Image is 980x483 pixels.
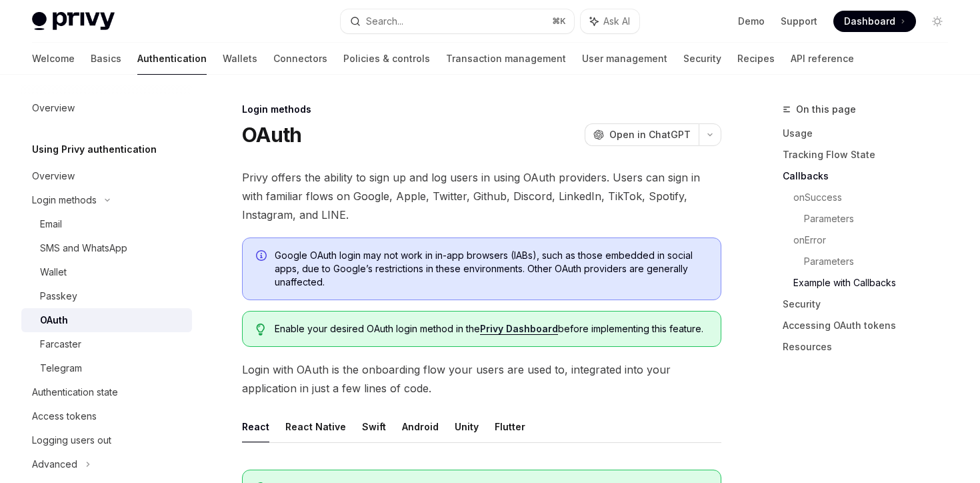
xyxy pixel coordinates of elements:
[793,272,959,294] a: Example with Callbacks
[833,11,916,32] a: Dashboard
[585,123,699,146] button: Open in ChatGPT
[256,324,265,336] svg: Tip
[341,9,573,33] button: Search...⌘K
[21,356,192,380] a: Telegram
[21,332,192,356] a: Farcaster
[844,15,895,28] span: Dashboard
[783,123,959,144] a: Usage
[40,288,77,304] div: Passkey
[683,43,721,75] a: Security
[581,9,639,33] button: Ask AI
[804,251,959,272] a: Parameters
[137,43,207,75] a: Authentication
[242,168,721,224] span: Privy offers the ability to sign up and log users in using OAuth providers. Users can sign in wit...
[242,103,721,116] div: Login methods
[32,100,75,116] div: Overview
[32,192,97,208] div: Login methods
[32,43,75,75] a: Welcome
[21,380,192,404] a: Authentication state
[21,308,192,332] a: OAuth
[32,408,97,424] div: Access tokens
[783,336,959,358] a: Resources
[480,323,558,335] a: Privy Dashboard
[796,101,856,117] span: On this page
[32,432,111,448] div: Logging users out
[242,360,721,398] span: Login with OAuth is the onboarding flow your users are used to, integrated into your application ...
[804,208,959,229] a: Parameters
[32,168,75,184] div: Overview
[781,15,817,28] a: Support
[737,43,775,75] a: Recipes
[256,250,269,264] svg: Info
[495,411,525,442] button: Flutter
[793,187,959,208] a: onSuccess
[366,13,403,29] div: Search...
[91,43,121,75] a: Basics
[21,212,192,236] a: Email
[285,411,346,442] button: React Native
[603,15,630,28] span: Ask AI
[791,43,854,75] a: API reference
[927,11,948,32] button: Toggle dark mode
[32,12,115,31] img: light logo
[21,96,192,120] a: Overview
[446,43,566,75] a: Transaction management
[32,384,118,400] div: Authentication state
[40,312,68,328] div: OAuth
[783,294,959,315] a: Security
[21,260,192,284] a: Wallet
[21,404,192,428] a: Access tokens
[242,123,301,147] h1: OAuth
[21,236,192,260] a: SMS and WhatsApp
[343,43,430,75] a: Policies & controls
[783,315,959,336] a: Accessing OAuth tokens
[21,164,192,188] a: Overview
[242,411,269,442] button: React
[21,428,192,452] a: Logging users out
[40,360,82,376] div: Telegram
[40,264,67,280] div: Wallet
[582,43,667,75] a: User management
[40,216,62,232] div: Email
[32,141,157,157] h5: Using Privy authentication
[275,249,707,289] span: Google OAuth login may not work in in-app browsers (IABs), such as those embedded in social apps,...
[455,411,479,442] button: Unity
[275,322,707,336] span: Enable your desired OAuth login method in the before implementing this feature.
[40,240,127,256] div: SMS and WhatsApp
[552,16,566,27] span: ⌘ K
[273,43,327,75] a: Connectors
[783,144,959,165] a: Tracking Flow State
[40,336,81,352] div: Farcaster
[783,165,959,187] a: Callbacks
[223,43,257,75] a: Wallets
[402,411,439,442] button: Android
[609,128,691,141] span: Open in ChatGPT
[793,229,959,251] a: onError
[738,15,765,28] a: Demo
[362,411,386,442] button: Swift
[32,456,77,472] div: Advanced
[21,284,192,308] a: Passkey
